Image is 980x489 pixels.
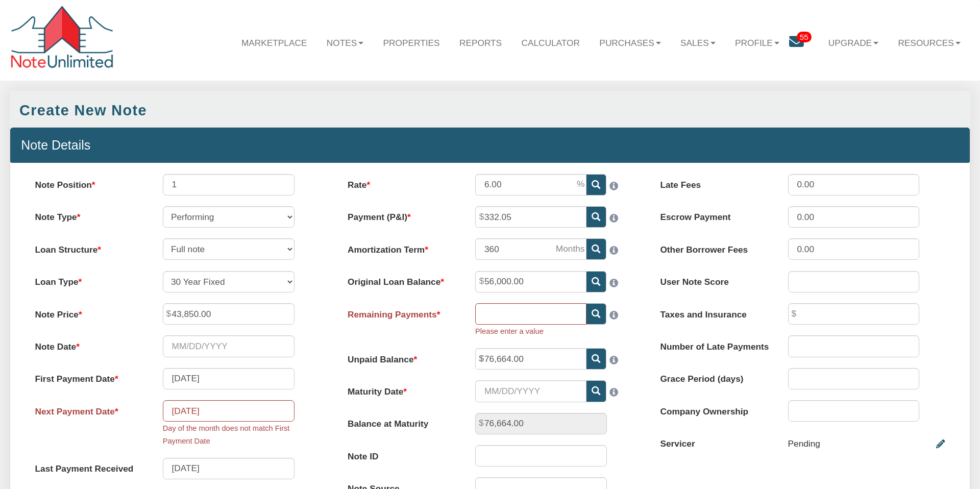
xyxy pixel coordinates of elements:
[24,238,152,256] label: Loan Structure
[19,100,147,121] div: Create New Note
[475,380,586,402] input: MM/DD/YYYY
[649,174,777,191] label: Late Fees
[24,368,152,385] label: First Payment Date
[475,327,544,335] small: Please enter a value
[317,28,374,57] a: Notes
[788,432,820,455] div: Pending
[163,368,295,389] input: MM/DD/YYYY
[21,138,959,152] h4: Note Details
[163,424,290,445] small: Day of the month does not match First Payment Date
[649,400,777,418] label: Company Ownership
[373,28,449,57] a: Properties
[888,28,970,57] a: Resources
[649,368,777,385] label: Grace Period (days)
[649,238,777,256] label: Other Borrower Fees
[789,28,819,59] a: 55
[475,174,586,195] input: This field can contain only numeric characters
[450,28,512,57] a: Reports
[24,271,152,288] label: Loan Type
[337,174,464,191] label: Rate
[725,28,789,57] a: Profile
[511,28,590,57] a: Calculator
[24,174,152,191] label: Note Position
[337,303,464,321] label: Remaining Payments
[337,206,464,224] label: Payment (P&I)
[649,271,777,288] label: User Note Score
[24,458,152,475] label: Last Payment Received
[337,380,464,398] label: Maturity Date
[337,348,464,365] label: Unpaid Balance
[24,303,152,321] label: Note Price
[163,335,295,357] input: MM/DD/YYYY
[649,335,777,353] label: Number of Late Payments
[649,206,777,224] label: Escrow Payment
[337,413,464,430] label: Balance at Maturity
[24,400,152,418] label: Next Payment Date
[24,206,152,224] label: Note Type
[671,28,725,57] a: Sales
[337,271,464,288] label: Original Loan Balance
[24,335,152,353] label: Note Date
[649,432,777,450] label: Servicer
[590,28,671,57] a: Purchases
[163,458,295,479] input: MM/DD/YYYY
[232,28,317,57] a: Marketplace
[163,400,295,422] input: MM/DD/YYYY
[797,32,812,42] span: 55
[649,303,777,321] label: Taxes and Insurance
[337,445,464,462] label: Note ID
[819,28,889,57] a: Upgrade
[337,238,464,256] label: Amortization Term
